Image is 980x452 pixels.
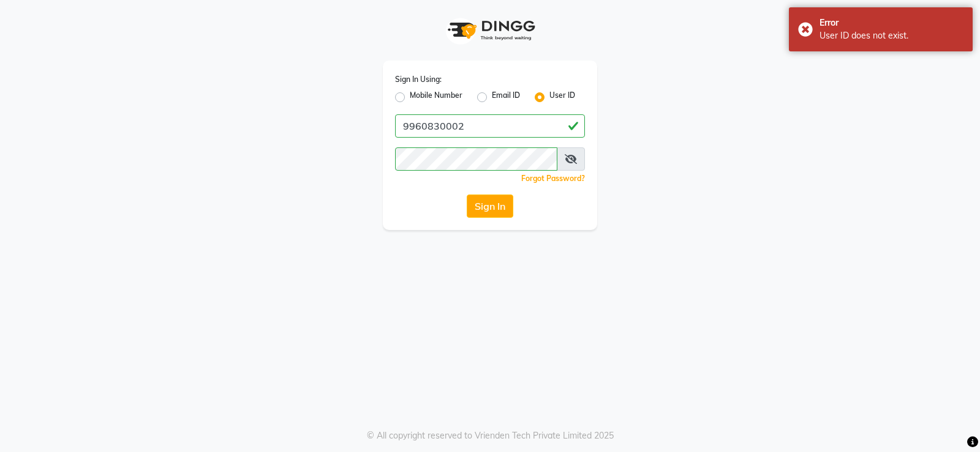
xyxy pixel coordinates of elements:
label: Mobile Number [410,90,462,105]
div: User ID does not exist. [820,29,963,42]
a: Forgot Password? [521,174,585,183]
label: Email ID [492,90,520,105]
div: Error [820,17,963,29]
img: logo1.svg [441,12,539,48]
label: Sign In Using: [395,74,442,85]
label: User ID [549,90,575,105]
input: Username [395,147,557,171]
button: Sign In [467,195,513,218]
input: Username [395,114,585,138]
